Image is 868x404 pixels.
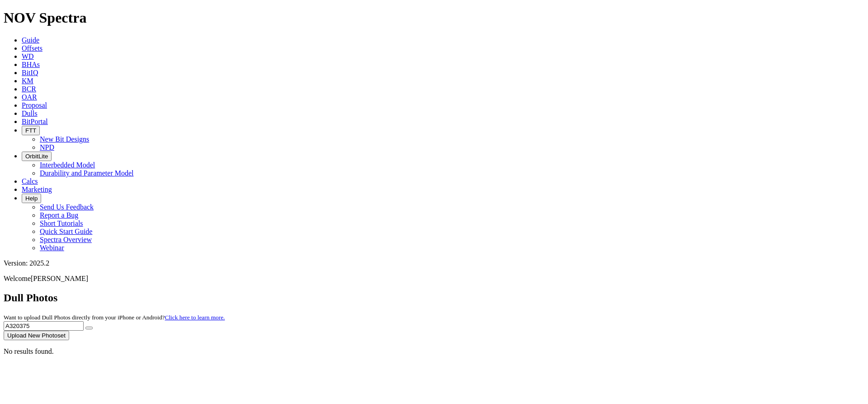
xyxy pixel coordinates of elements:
[4,259,864,267] div: Version: 2025.2
[22,61,40,68] a: BHAs
[22,44,42,52] a: Offsets
[4,10,864,26] h1: NOV Spectra
[40,236,92,243] a: Spectra Overview
[22,52,34,60] a: WD
[25,195,38,202] span: Help
[40,211,78,219] a: Report a Bug
[22,85,36,93] a: BCR
[22,194,41,203] button: Help
[4,347,864,356] p: No results found.
[40,244,64,252] a: Webinar
[22,118,48,125] a: BitPortal
[22,126,40,135] button: FTT
[22,69,38,76] a: BitIQ
[22,177,38,185] a: Calcs
[22,101,47,109] a: Proposal
[40,143,54,151] a: NPD
[25,153,48,160] span: OrbitLite
[31,275,88,282] span: [PERSON_NAME]
[40,169,134,177] a: Durability and Parameter Model
[40,135,89,143] a: New Bit Designs
[40,219,83,227] a: Short Tutorials
[22,93,37,101] a: OAR
[22,185,52,193] a: Marketing
[22,152,52,161] button: OrbitLite
[4,321,84,331] input: Search Serial Number
[22,77,33,85] a: KM
[25,127,36,134] span: FTT
[4,314,225,321] small: Want to upload Dull Photos directly from your iPhone or Android?
[4,275,864,283] p: Welcome
[4,331,69,340] button: Upload New Photoset
[22,36,39,44] a: Guide
[4,292,864,304] h2: Dull Photos
[165,314,225,321] a: Click here to learn more.
[22,109,38,117] a: Dulls
[40,161,95,169] a: Interbedded Model
[40,203,94,211] a: Send Us Feedback
[40,228,92,235] a: Quick Start Guide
